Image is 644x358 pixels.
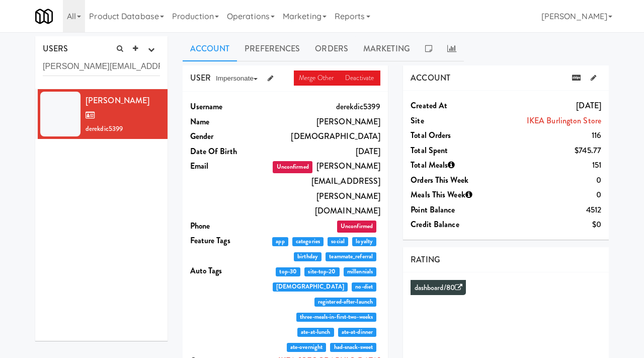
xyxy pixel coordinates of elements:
[356,36,418,61] a: Marketing
[86,124,123,133] span: derekdic5399
[527,115,601,126] a: IKEA Burlington Store
[190,129,267,144] dt: Gender
[352,282,376,292] span: no-diet
[411,187,487,202] dt: Meals This Week
[183,36,237,61] a: Account
[266,159,380,218] dd: [PERSON_NAME][EMAIL_ADDRESS][PERSON_NAME][DOMAIN_NAME]
[43,43,68,54] span: USERS
[273,282,348,292] span: [DEMOGRAPHIC_DATA]
[411,128,487,143] dt: Total Orders
[411,113,487,128] dt: Site
[211,71,263,86] button: Impersonate
[266,129,380,144] dd: [DEMOGRAPHIC_DATA]
[487,98,601,113] dd: [DATE]
[487,143,601,158] dd: $745.77
[296,313,376,322] span: three-meals-in-first-two-weeks
[266,144,380,159] dd: [DATE]
[190,159,267,174] dt: Email
[487,217,601,232] dd: $0
[35,89,168,139] li: [PERSON_NAME]derekdic5399
[352,237,376,246] span: loyalty
[190,144,267,159] dt: Date Of Birth
[43,57,160,76] input: Search user
[273,161,312,173] span: Unconfirmed
[292,237,324,246] span: categories
[330,343,376,352] span: had-snack-sweet
[487,187,601,202] dd: 0
[86,95,149,121] span: [PERSON_NAME]
[338,328,377,337] span: ate-at-dinner
[411,158,487,173] dt: Total Meals
[411,143,487,158] dt: Total Spent
[411,173,487,188] dt: Orders This Week
[190,72,211,84] span: USER
[287,343,327,352] span: ate-overnight
[415,282,462,293] a: dashboard/80
[487,128,601,143] dd: 116
[190,99,267,114] dt: Username
[411,72,450,84] span: ACCOUNT
[337,221,376,233] span: Unconfirmed
[266,114,380,129] dd: [PERSON_NAME]
[307,36,356,61] a: Orders
[487,202,601,218] dd: 4512
[487,158,601,173] dd: 151
[344,267,376,276] span: millennials
[294,70,340,86] a: Merge Other
[487,173,601,188] dd: 0
[294,252,321,261] span: birthday
[411,217,487,232] dt: Credit Balance
[304,267,339,276] span: site-top-20
[411,98,487,113] dt: Created at
[190,114,267,129] dt: Name
[340,70,380,86] a: Deactivate
[411,202,487,218] dt: Point Balance
[297,328,334,337] span: ate-at-lunch
[326,252,376,261] span: teammate_referral
[190,219,267,234] dt: Phone
[328,237,348,246] span: social
[190,263,267,278] dt: Auto Tags
[276,267,300,276] span: top-30
[190,233,267,248] dt: Feature Tags
[35,8,53,25] img: Micromart
[314,298,377,307] span: registered-after-launch
[237,36,307,61] a: Preferences
[266,99,380,114] dd: derekdic5399
[272,237,288,246] span: app
[411,254,440,265] span: RATING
